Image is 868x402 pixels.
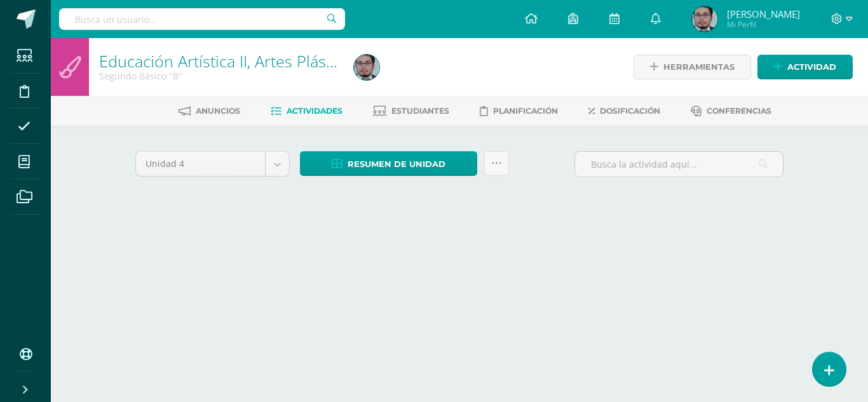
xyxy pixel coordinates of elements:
[588,101,660,121] a: Dosificación
[757,55,853,79] a: Actividad
[480,101,558,121] a: Planificación
[136,152,289,176] a: Unidad 4
[99,70,339,82] div: Segundo Básico 'B'
[300,151,477,176] a: Resumen de unidad
[692,6,717,32] img: c79a8ee83a32926c67f9bb364e6b58c4.png
[179,101,240,121] a: Anuncios
[493,106,558,116] span: Planificación
[146,152,255,176] span: Unidad 4
[391,106,449,116] span: Estudiantes
[196,106,240,116] span: Anuncios
[727,8,800,20] span: [PERSON_NAME]
[99,52,339,70] h1: Educación Artística II, Artes Plásticas
[271,101,342,121] a: Actividades
[287,106,342,116] span: Actividades
[634,55,751,79] a: Herramientas
[59,8,345,30] input: Busca un usuario...
[707,106,771,116] span: Conferencias
[727,19,800,30] span: Mi Perfil
[575,152,783,177] input: Busca la actividad aquí...
[354,55,379,80] img: c79a8ee83a32926c67f9bb364e6b58c4.png
[691,101,771,121] a: Conferencias
[99,50,358,72] a: Educación Artística II, Artes Plásticas
[600,106,660,116] span: Dosificación
[348,152,445,176] span: Resumen de unidad
[373,101,449,121] a: Estudiantes
[663,55,735,79] span: Herramientas
[787,55,836,79] span: Actividad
